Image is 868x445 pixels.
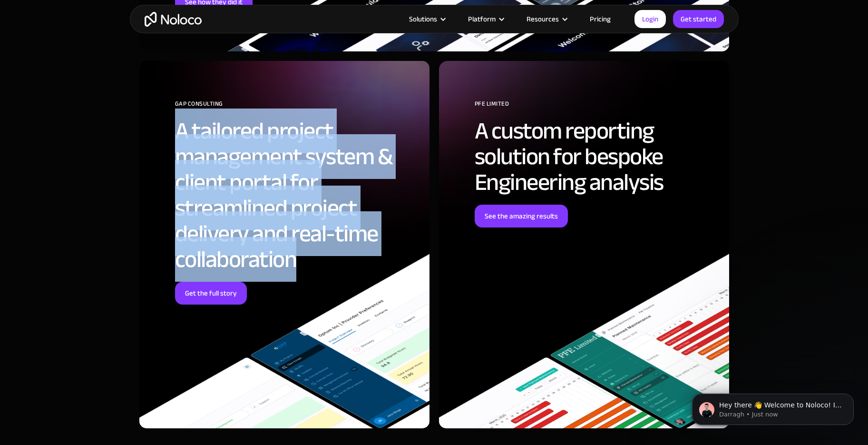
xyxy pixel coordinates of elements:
a: home [145,12,202,27]
h2: A custom reporting solution for bespoke Engineering analysis [475,118,715,195]
div: GAP Consulting [175,97,415,118]
a: Login [634,10,666,28]
div: Platform [456,13,515,25]
div: Solutions [409,13,437,25]
iframe: Intercom notifications message [678,374,868,440]
a: Pricing [578,13,623,25]
div: Resources [527,13,559,25]
div: Solutions [397,13,456,25]
h2: A tailored project management system & client portal for streamlined project delivery and real-ti... [175,118,415,272]
div: PFE Limited [475,97,715,118]
div: Platform [468,13,496,25]
a: See the amazing results [475,205,568,227]
a: Get the full story [175,282,247,305]
a: Get started [673,10,724,28]
div: Resources [515,13,578,25]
